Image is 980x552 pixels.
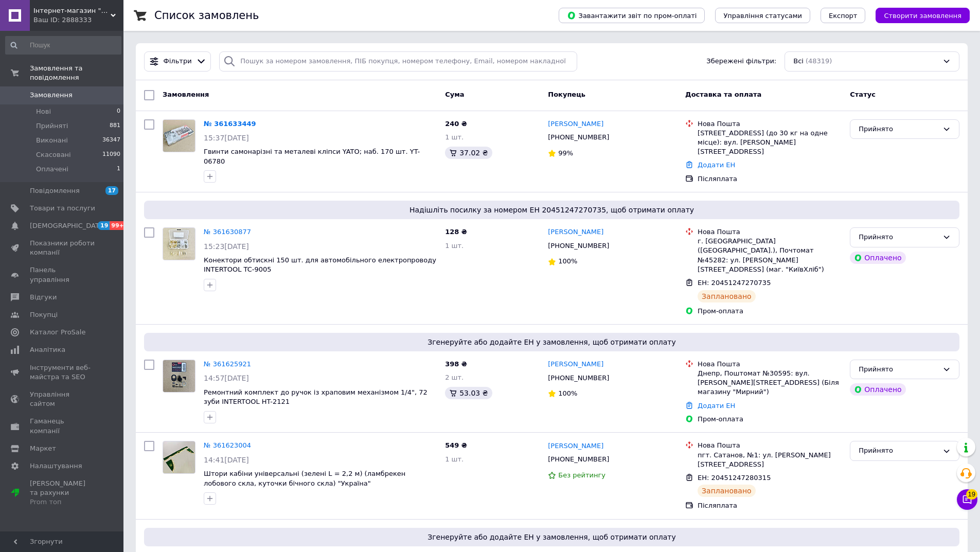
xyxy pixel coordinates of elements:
div: Ваш ID: 2888333 [33,15,123,25]
span: [PERSON_NAME] та рахунки [30,479,95,507]
a: [PERSON_NAME] [548,441,603,451]
span: Каталог ProSale [30,328,85,337]
div: пгт. Сатанов, №1: ул. [PERSON_NAME][STREET_ADDRESS] [698,451,842,469]
button: Управління статусами [715,8,810,23]
span: 398 ₴ [445,360,467,368]
span: 99+ [110,221,127,230]
span: Скасовані [36,150,71,159]
span: Повідомлення [30,186,80,195]
button: Експорт [821,8,866,23]
span: 11090 [102,150,120,159]
span: Товари та послуги [30,204,95,213]
a: Фото товару [163,441,195,474]
span: 14:57[DATE] [204,374,249,382]
span: Згенеруйте або додайте ЕН у замовлення, щоб отримати оплату [148,337,955,347]
span: 36347 [102,136,120,145]
span: Завантажити звіт по пром-оплаті [567,11,697,20]
span: Згенеруйте або додайте ЕН у замовлення, щоб отримати оплату [148,532,955,542]
div: 37.02 ₴ [445,147,492,159]
a: Конектори обтискні 150 шт. для автомобільного електропроводу INTERTOOL TC-9005 [204,256,436,274]
span: 14:41[DATE] [204,456,249,464]
div: Prom топ [30,497,95,507]
div: Нова Пошта [698,360,842,369]
span: 15:23[DATE] [204,242,249,251]
span: ЕН: 20451247270735 [698,279,771,287]
img: Фото товару [163,360,195,392]
span: Інтернет-магазин "Деталіон" [33,6,111,15]
div: Оплачено [850,252,905,264]
span: 881 [110,121,120,131]
a: Додати ЕН [698,402,735,409]
span: Cума [445,91,464,98]
button: Створити замовлення [876,8,970,23]
span: Виконані [36,136,68,145]
span: Надішліть посилку за номером ЕН 20451247270735, щоб отримати оплату [148,205,955,215]
button: Чат з покупцем19 [957,489,977,510]
div: Прийнято [859,446,938,456]
div: Прийнято [859,232,938,243]
span: 549 ₴ [445,441,467,449]
span: Інструменти веб-майстра та SEO [30,363,95,382]
div: Оплачено [850,383,905,396]
span: [DEMOGRAPHIC_DATA] [30,221,106,230]
span: 1 шт. [445,133,464,141]
a: Додати ЕН [698,161,735,169]
div: Прийнято [859,364,938,375]
span: Налаштування [30,461,82,471]
span: Ремонтний комплект до ручок із храповим механізмом 1/4", 72 зуби INTERTOOL HT-2121 [204,388,427,406]
a: № 361623004 [204,441,251,449]
a: Гвинти самонарізні та металеві кліпси YATO; наб. 170 шт. YT-06780 [204,148,420,165]
span: Створити замовлення [884,12,961,20]
span: Панель управління [30,265,95,284]
div: Днепр, Поштомат №30595: вул. [PERSON_NAME][STREET_ADDRESS] (Біля магазину "Мирний") [698,369,842,397]
span: 100% [558,389,577,397]
div: [STREET_ADDRESS] (до 30 кг на одне місце): вул. [PERSON_NAME][STREET_ADDRESS] [698,129,842,157]
span: Всі [793,57,804,66]
div: Пром-оплата [698,307,842,316]
a: № 361630877 [204,228,251,236]
span: Відгуки [30,293,57,302]
h1: Список замовлень [154,9,259,22]
span: 1 шт. [445,455,464,463]
span: 1 [117,165,120,174]
span: Аналітика [30,345,65,354]
span: Показники роботи компанії [30,239,95,257]
input: Пошук [5,36,121,55]
span: 0 [117,107,120,116]
span: 19 [98,221,110,230]
span: 1 шт. [445,242,464,250]
a: Фото товару [163,360,195,393]
span: 128 ₴ [445,228,467,236]
img: Фото товару [163,441,195,473]
span: Статус [850,91,876,98]
span: (48319) [806,57,832,65]
span: 2 шт. [445,373,464,381]
span: [PHONE_NUMBER] [548,455,609,463]
a: Створити замовлення [865,11,970,19]
a: Штори кабіни універсальні (зелені L = 2,2 м) (ламбрекен лобового скла, куточки бічного скла) "Укр... [204,470,405,487]
span: 99% [558,149,573,157]
span: Маркет [30,444,56,453]
span: Замовлення [163,91,209,98]
div: Нова Пошта [698,441,842,450]
span: 17 [105,186,118,195]
span: Оплачені [36,165,68,174]
span: Фільтри [164,57,192,66]
span: Покупці [30,310,58,319]
div: Прийнято [859,124,938,135]
span: [PHONE_NUMBER] [548,374,609,382]
a: Фото товару [163,119,195,152]
span: Покупець [548,91,585,98]
span: Без рейтингу [558,471,605,479]
a: Фото товару [163,227,195,260]
button: Завантажити звіт по пром-оплаті [559,8,705,23]
a: [PERSON_NAME] [548,360,603,369]
img: Фото товару [163,120,195,152]
span: 19 [966,487,977,497]
div: Заплановано [698,290,756,302]
span: Прийняті [36,121,68,131]
span: 15:37[DATE] [204,134,249,142]
span: 100% [558,257,577,265]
